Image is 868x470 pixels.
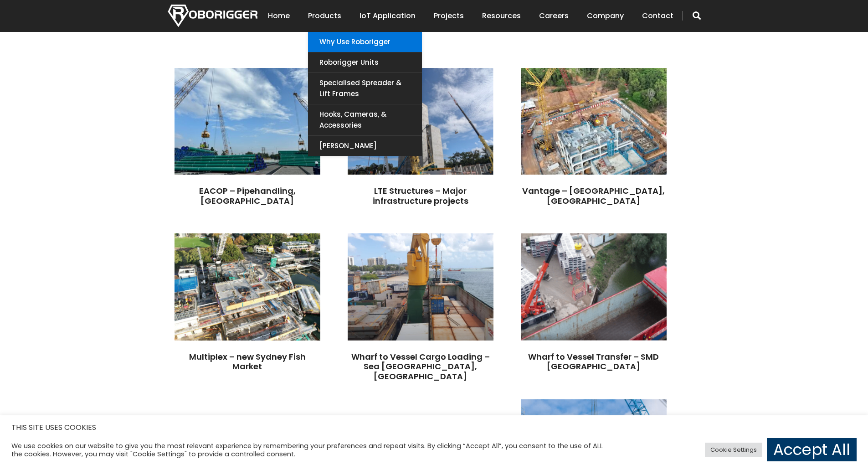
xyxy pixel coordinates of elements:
[522,185,665,207] a: Vantage – [GEOGRAPHIC_DATA], [GEOGRAPHIC_DATA]
[767,438,857,461] a: Accept All
[308,73,422,104] a: Specialised Spreader & Lift Frames
[11,442,603,458] div: We use cookies on our website to give you the most relevant experience by remembering your prefer...
[705,443,762,457] a: Cookie Settings
[308,2,341,30] a: Products
[189,351,306,372] a: Multiplex – new Sydney Fish Market
[308,32,422,52] a: Why use Roborigger
[373,185,468,207] a: LTE Structures – Major infrastructure projects
[539,2,569,30] a: Careers
[642,2,673,30] a: Contact
[482,2,521,30] a: Resources
[168,5,257,27] img: Nortech
[587,2,624,30] a: Company
[268,2,290,30] a: Home
[308,52,422,72] a: Roborigger Units
[360,2,416,30] a: IoT Application
[11,422,857,434] h5: THIS SITE USES COOKIES
[199,185,296,207] a: EACOP – Pipehandling, [GEOGRAPHIC_DATA]
[528,351,659,372] a: Wharf to Vessel Transfer – SMD [GEOGRAPHIC_DATA]
[434,2,464,30] a: Projects
[308,136,422,156] a: [PERSON_NAME]
[351,351,490,382] a: Wharf to Vessel Cargo Loading – Sea [GEOGRAPHIC_DATA], [GEOGRAPHIC_DATA]
[308,104,422,135] a: Hooks, Cameras, & Accessories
